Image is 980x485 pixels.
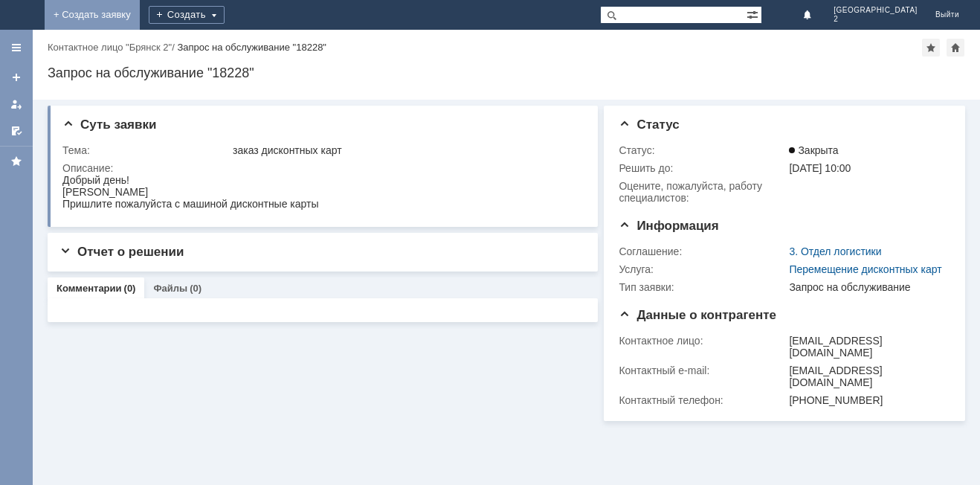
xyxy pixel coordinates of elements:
div: Контактный телефон: [619,394,786,406]
div: [PHONE_NUMBER] [789,394,944,406]
div: Услуга: [619,263,786,275]
a: 3. Отдел логистики [789,245,881,257]
div: Соглашение: [619,245,786,257]
span: Закрыта [789,144,838,156]
div: Запрос на обслуживание [789,281,944,293]
span: Данные о контрагенте [619,308,776,322]
span: 2 [834,15,918,24]
div: Контактный e-mail: [619,364,786,376]
span: Информация [619,219,718,233]
div: заказ дисконтных карт [233,144,578,156]
span: [GEOGRAPHIC_DATA] [834,6,918,15]
a: Мои заявки [4,92,28,116]
div: Тема: [62,144,230,156]
a: Мои согласования [4,119,28,143]
span: [DATE] 10:00 [789,162,851,174]
div: Oцените, пожалуйста, работу специалистов: [619,180,786,204]
span: Статус [619,118,679,132]
div: [EMAIL_ADDRESS][DOMAIN_NAME] [789,335,944,359]
span: Отчет о решении [59,245,184,259]
div: / [48,42,177,53]
a: Перемещение дисконтных карт [789,263,941,275]
a: Создать заявку [4,65,28,89]
div: Создать [149,6,225,24]
div: Запрос на обслуживание "18228" [177,42,326,53]
div: Решить до: [619,162,786,174]
div: Статус: [619,144,786,156]
span: Суть заявки [62,118,156,132]
a: Файлы [153,283,187,294]
span: Расширенный поиск [747,7,761,21]
div: [EMAIL_ADDRESS][DOMAIN_NAME] [789,364,944,388]
a: Комментарии [57,283,122,294]
div: Сделать домашней страницей [947,39,964,57]
div: (0) [124,283,136,294]
div: Описание: [62,162,581,174]
div: (0) [190,283,202,294]
div: Тип заявки: [619,281,786,293]
div: Добавить в избранное [922,39,940,57]
div: Запрос на обслуживание "18228" [48,65,965,80]
div: Контактное лицо: [619,335,786,347]
a: Контактное лицо "Брянск 2" [48,42,172,53]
